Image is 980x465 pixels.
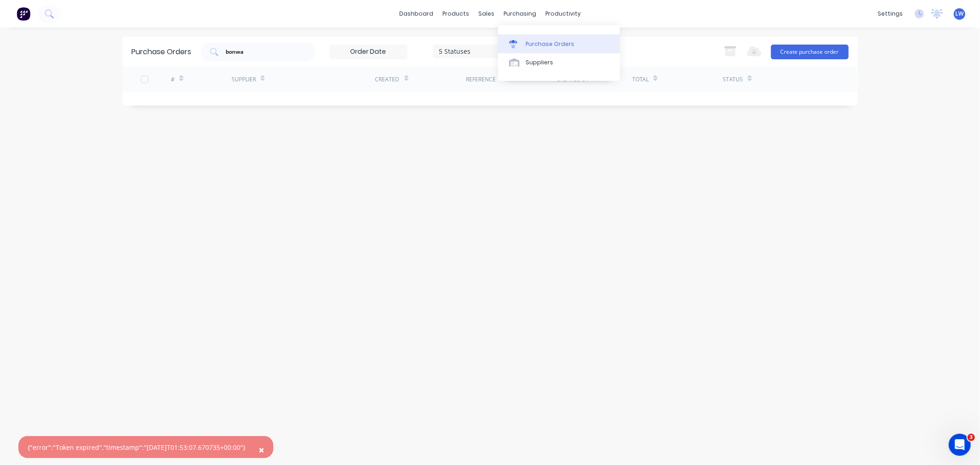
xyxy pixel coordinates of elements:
button: Close [249,439,273,461]
button: Create purchase order [771,45,849,59]
div: 5 Statuses [439,46,504,56]
div: Purchase Orders [132,46,192,57]
div: Total [632,75,649,84]
span: LW [956,10,964,18]
div: Purchase Orders [526,40,574,48]
input: Order Date [330,45,407,59]
div: Status [723,75,743,84]
iframe: Intercom live chat [949,434,971,456]
div: Created [375,75,400,84]
div: settings [873,7,907,21]
a: dashboard [395,7,438,21]
span: × [259,443,264,456]
div: Suppliers [526,58,553,67]
a: Purchase Orders [498,34,620,53]
div: Supplier [232,75,256,84]
div: Reference [466,75,496,84]
div: productivity [541,7,585,21]
input: Search purchase orders... [225,47,301,57]
div: # [171,75,175,84]
div: sales [474,7,499,21]
a: Suppliers [498,53,620,72]
div: purchasing [499,7,541,21]
img: Factory [17,7,30,21]
div: products [438,7,474,21]
span: 3 [968,434,975,441]
div: {"error":"Token expired","timestamp":"[DATE]T01:53:07.670735+00:00"} [28,442,245,452]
